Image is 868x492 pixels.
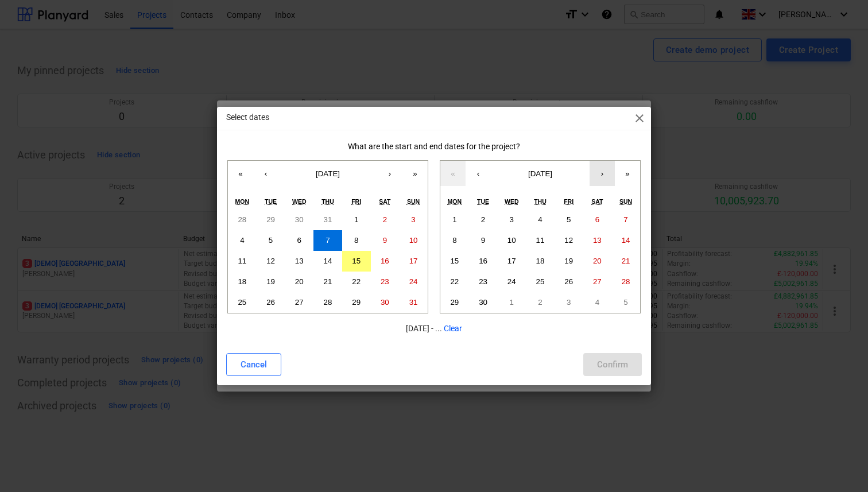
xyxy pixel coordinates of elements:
button: 3 September 2025 [497,210,526,230]
abbr: 20 September 2025 [593,257,602,265]
button: ‹ [466,161,491,186]
button: 8 August 2025 [342,230,371,251]
abbr: 3 October 2025 [567,298,571,307]
abbr: 11 September 2025 [536,236,545,245]
abbr: 12 September 2025 [564,236,573,245]
button: 24 August 2025 [399,272,428,292]
button: 18 September 2025 [526,251,555,272]
button: 30 September 2025 [469,292,498,313]
abbr: 5 October 2025 [623,298,627,307]
button: 9 August 2025 [371,230,400,251]
button: 23 September 2025 [469,272,498,292]
abbr: 12 August 2025 [266,257,275,265]
span: [DATE] [316,169,340,178]
abbr: 4 September 2025 [538,215,542,224]
p: Select dates [226,111,269,123]
abbr: 21 September 2025 [622,257,630,265]
button: 3 October 2025 [555,292,583,313]
button: 17 August 2025 [399,251,428,272]
button: 12 September 2025 [555,230,583,251]
button: 19 September 2025 [555,251,583,272]
button: 29 August 2025 [342,292,371,313]
button: 7 September 2025 [611,210,640,230]
abbr: 30 September 2025 [479,298,487,307]
abbr: 13 September 2025 [593,236,602,245]
abbr: 30 July 2025 [295,215,304,224]
abbr: 17 September 2025 [507,257,516,265]
abbr: 21 August 2025 [324,277,332,286]
button: 21 September 2025 [611,251,640,272]
button: 4 August 2025 [228,230,257,251]
abbr: 13 August 2025 [295,257,304,265]
abbr: 19 August 2025 [266,277,275,286]
abbr: 15 August 2025 [352,257,361,265]
button: 29 September 2025 [440,292,469,313]
abbr: Monday [235,198,250,205]
button: 22 August 2025 [342,272,371,292]
abbr: 14 August 2025 [324,257,332,265]
abbr: 1 August 2025 [354,215,358,224]
button: 13 September 2025 [583,230,612,251]
button: 6 September 2025 [583,210,612,230]
span: close [633,111,646,125]
button: 2 October 2025 [526,292,555,313]
abbr: 9 August 2025 [383,236,387,245]
abbr: 3 September 2025 [510,215,514,224]
abbr: 15 September 2025 [450,257,459,265]
button: 30 July 2025 [285,210,313,230]
button: « [228,161,253,186]
button: 23 August 2025 [371,272,400,292]
button: [DATE] [491,161,590,186]
abbr: Saturday [379,198,390,205]
abbr: Tuesday [477,198,489,205]
abbr: 23 August 2025 [381,277,389,286]
button: Cancel [226,353,281,376]
button: 31 August 2025 [399,292,428,313]
abbr: 24 September 2025 [507,277,516,286]
abbr: 4 August 2025 [240,236,244,245]
button: › [377,161,402,186]
abbr: Thursday [534,198,547,205]
abbr: Monday [448,198,462,205]
abbr: 9 September 2025 [481,236,485,245]
abbr: Friday [564,198,573,205]
button: 2 August 2025 [371,210,400,230]
abbr: Tuesday [265,198,277,205]
abbr: 26 September 2025 [564,277,573,286]
abbr: 22 September 2025 [450,277,459,286]
abbr: 1 September 2025 [452,215,456,224]
abbr: 25 August 2025 [238,298,246,307]
abbr: 18 September 2025 [536,257,545,265]
button: 27 September 2025 [583,272,612,292]
abbr: 8 September 2025 [452,236,456,245]
abbr: 22 August 2025 [352,277,361,286]
button: 4 October 2025 [583,292,612,313]
button: « [440,161,466,186]
button: 11 September 2025 [526,230,555,251]
p: [DATE] - ... [226,323,642,335]
button: 14 August 2025 [313,251,342,272]
button: 10 August 2025 [399,230,428,251]
button: 15 August 2025 [342,251,371,272]
button: 20 August 2025 [285,272,313,292]
abbr: 6 August 2025 [297,236,301,245]
abbr: 31 August 2025 [409,298,418,307]
button: 8 September 2025 [440,230,469,251]
button: 17 September 2025 [497,251,526,272]
abbr: 18 August 2025 [238,277,246,286]
button: 25 August 2025 [228,292,257,313]
button: » [615,161,640,186]
abbr: 24 August 2025 [409,277,418,286]
abbr: 29 August 2025 [352,298,361,307]
abbr: 27 September 2025 [593,277,602,286]
button: 30 August 2025 [371,292,400,313]
button: [DATE] [278,161,377,186]
button: 21 August 2025 [313,272,342,292]
button: 25 September 2025 [526,272,555,292]
abbr: 7 September 2025 [623,215,627,224]
button: 10 September 2025 [497,230,526,251]
abbr: Sunday [619,198,632,205]
button: 14 September 2025 [611,230,640,251]
button: 9 September 2025 [469,230,498,251]
button: 5 October 2025 [611,292,640,313]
